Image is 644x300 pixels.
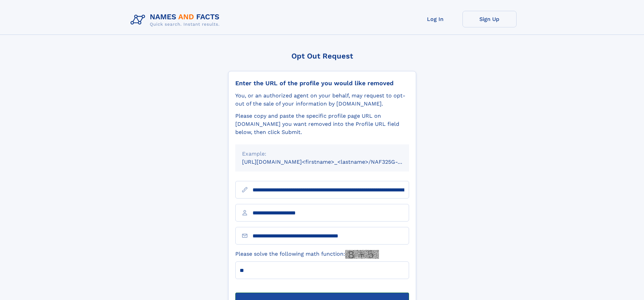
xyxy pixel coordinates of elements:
[228,52,416,60] div: Opt Out Request
[235,250,379,259] label: Please solve the following math function:
[128,11,225,29] img: Logo Names and Facts
[235,92,409,108] div: You, or an authorized agent on your behalf, may request to opt-out of the sale of your informatio...
[235,79,409,87] div: Enter the URL of the profile you would like removed
[242,150,402,158] div: Example:
[462,11,517,27] a: Sign Up
[235,112,409,136] div: Please copy and paste the specific profile page URL on [DOMAIN_NAME] you want removed into the Pr...
[408,11,462,27] a: Log In
[242,159,422,165] small: [URL][DOMAIN_NAME]<firstname>_<lastname>/NAF325G-xxxxxxxx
